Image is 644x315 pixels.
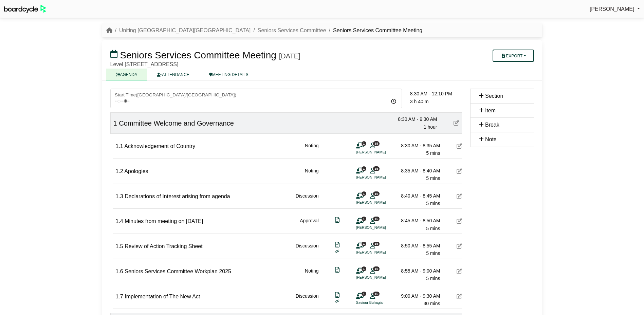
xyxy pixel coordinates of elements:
[393,167,440,174] div: 8:35 AM - 8:40 AM
[258,27,326,33] a: Seniors Services Committee
[124,143,195,149] span: Acknowledgement of Country
[393,217,440,224] div: 8:45 AM - 8:50 AM
[393,192,440,200] div: 8:40 AM - 8:45 AM
[493,50,534,62] button: Export
[116,193,123,199] span: 1.3
[279,52,300,60] div: [DATE]
[305,167,318,182] div: Noting
[147,69,199,80] a: ATTENDANCE
[116,143,123,149] span: 1.1
[373,242,380,246] span: 15
[485,93,503,99] span: Section
[305,142,318,157] div: Noting
[393,292,440,300] div: 9:00 AM - 9:30 AM
[116,268,123,274] span: 1.6
[125,193,230,199] span: Declarations of Interest arising from agenda
[106,26,423,35] nav: breadcrumb
[393,142,440,149] div: 8:30 AM - 8:35 AM
[125,243,202,249] span: Review of Action Tracking Sheet
[590,5,640,14] a: [PERSON_NAME]
[426,150,440,156] span: 5 mins
[116,294,123,299] span: 1.7
[305,267,318,282] div: Noting
[125,218,203,224] span: Minutes from meeting on [DATE]
[362,266,366,271] span: 1
[199,69,258,80] a: MEETING DETAILS
[110,61,179,67] span: Level [STREET_ADDRESS]
[116,243,123,249] span: 1.5
[485,108,496,113] span: Item
[373,141,380,146] span: 15
[356,225,407,230] li: [PERSON_NAME]
[393,267,440,275] div: 8:55 AM - 9:00 AM
[120,50,276,60] span: Seniors Services Committee Meeting
[390,115,437,123] div: 8:30 AM - 9:30 AM
[119,27,251,33] a: Uniting [GEOGRAPHIC_DATA][GEOGRAPHIC_DATA]
[373,266,380,271] span: 15
[373,191,380,196] span: 15
[426,226,440,231] span: 5 mins
[393,242,440,249] div: 8:50 AM - 8:55 AM
[362,292,366,296] span: 1
[424,124,437,130] span: 1 hour
[410,90,462,97] div: 8:30 AM - 12:10 PM
[362,141,366,146] span: 1
[296,242,319,257] div: Discussion
[423,301,440,306] span: 30 mins
[119,119,234,127] span: Committee Welcome and Governance
[4,5,46,13] img: BoardcycleBlackGreen-aaafeed430059cb809a45853b8cf6d952af9d84e6e89e1f1685b34bfd5cb7d64.svg
[116,218,123,224] span: 1.4
[426,276,440,281] span: 5 mins
[362,166,366,171] span: 1
[125,294,200,299] span: Implementation of The New Act
[106,69,147,80] a: AGENDA
[373,166,380,171] span: 15
[124,168,148,174] span: Apologies
[426,251,440,256] span: 5 mins
[485,136,497,142] span: Note
[373,292,380,296] span: 15
[296,292,319,308] div: Discussion
[362,217,366,221] span: 1
[113,119,117,127] span: 1
[485,122,499,128] span: Break
[300,217,318,232] div: Approval
[362,242,366,246] span: 1
[426,175,440,181] span: 5 mins
[356,249,407,255] li: [PERSON_NAME]
[426,201,440,206] span: 5 mins
[116,168,123,174] span: 1.2
[356,275,407,280] li: [PERSON_NAME]
[362,191,366,196] span: 1
[410,99,428,104] span: 3 h 40 m
[373,217,380,221] span: 15
[326,26,423,35] li: Seniors Services Committee Meeting
[356,200,407,205] li: [PERSON_NAME]
[590,6,634,12] span: [PERSON_NAME]
[125,268,231,274] span: Seniors Services Committee Workplan 2025
[356,300,407,305] li: Saviour Buhagiar
[296,192,319,207] div: Discussion
[356,149,407,155] li: [PERSON_NAME]
[356,174,407,180] li: [PERSON_NAME]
